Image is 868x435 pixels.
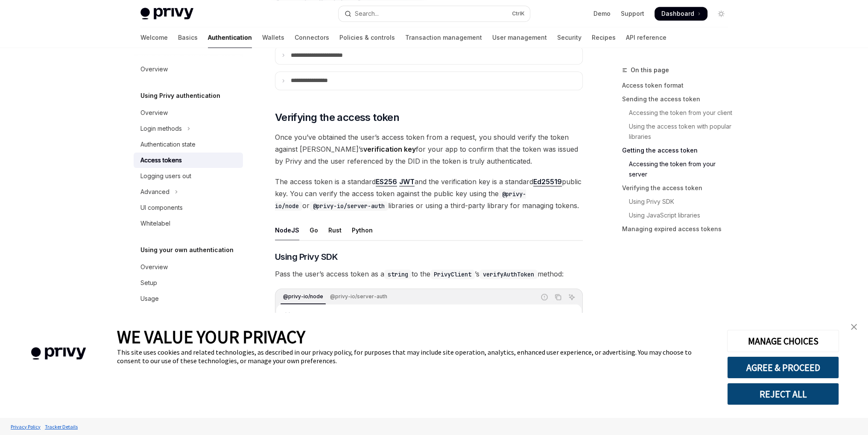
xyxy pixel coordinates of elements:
[339,27,395,48] a: Policies & controls
[533,177,562,186] a: Ed25519
[140,91,220,101] h5: Using Privy authentication
[655,7,707,21] a: Dashboard
[492,27,547,48] a: User management
[352,220,373,240] div: Python
[622,79,735,92] a: Access token format
[355,9,379,19] div: Search...
[622,157,735,181] a: Accessing the token from your server
[727,383,839,405] button: REJECT ALL
[727,356,839,379] button: AGREE & PROCEED
[134,275,243,291] a: Setup
[851,324,857,330] img: close banner
[275,111,399,124] span: Verifying the access token
[622,195,735,209] a: Using Privy SDK
[43,419,80,434] a: Tracker Details
[727,330,839,352] button: MANAGE CHOICES
[262,27,284,48] a: Wallets
[134,216,243,231] a: Whitelabel
[140,245,234,255] h5: Using your own authentication
[134,137,243,152] a: Authentication state
[140,108,168,118] div: Overview
[339,6,530,21] button: Open search
[140,139,196,150] div: Authentication state
[134,153,243,168] a: Access tokens
[622,92,735,106] a: Sending the access token
[140,27,168,48] a: Welcome
[622,120,735,144] a: Using the access token with popular libraries
[134,184,243,200] button: Toggle Advanced section
[566,291,577,303] button: Ask AI
[134,168,243,184] a: Logging users out
[134,259,243,275] a: Overview
[622,209,735,222] a: Using JavaScript libraries
[622,222,735,236] a: Managing expired access tokens
[140,123,182,134] div: Login methods
[13,335,104,372] img: company logo
[140,203,183,213] div: UI components
[275,251,338,263] span: Using Privy SDK
[117,348,714,365] div: This site uses cookies and related technologies, as described in our privacy policy, for purposes...
[622,181,735,195] a: Verifying the access token
[275,189,526,211] code: @privy-io/node
[140,218,170,229] div: Whitelabel
[384,270,412,279] code: string
[622,144,735,157] a: Getting the access token
[140,187,170,197] div: Advanced
[363,145,416,153] strong: verification key
[310,201,388,211] code: @privy-io/server-auth
[327,291,390,302] div: @privy-io/server-auth
[328,220,342,240] div: Rust
[134,105,243,121] a: Overview
[9,419,43,434] a: Privacy Policy
[140,262,168,272] div: Overview
[626,27,666,48] a: API reference
[281,291,326,302] div: @privy-io/node
[140,8,193,20] img: light logo
[140,278,157,288] div: Setup
[140,294,159,304] div: Usage
[661,9,694,18] span: Dashboard
[621,9,644,18] a: Support
[283,312,464,319] span: // `privy` refers to an instance of the `PrivyClient`
[622,106,735,120] a: Accessing the token from your client
[845,318,862,335] a: close banner
[479,270,538,279] code: verifyAuthToken
[275,176,583,212] span: The access token is a standard and the verification key is a standard public key. You can verify ...
[140,171,191,181] div: Logging users out
[275,268,583,280] span: Pass the user’s access token as a to the ’s method:
[405,27,482,48] a: Transaction management
[430,270,475,279] code: PrivyClient
[552,291,564,303] button: Copy the contents from the code block
[134,121,243,136] button: Toggle Login methods section
[275,220,299,240] div: NodeJS
[140,64,168,74] div: Overview
[140,155,182,165] div: Access tokens
[714,7,728,21] button: Toggle dark mode
[134,200,243,215] a: UI components
[376,177,397,186] a: ES256
[295,27,329,48] a: Connectors
[593,9,611,18] a: Demo
[310,220,318,240] div: Go
[539,291,550,303] button: Report incorrect code
[512,10,525,17] span: Ctrl K
[134,291,243,306] a: Usage
[117,326,305,348] span: WE VALUE YOUR PRIVACY
[208,27,252,48] a: Authentication
[592,27,616,48] a: Recipes
[399,177,415,186] a: JWT
[134,62,243,77] a: Overview
[631,65,669,75] span: On this page
[178,27,198,48] a: Basics
[557,27,582,48] a: Security
[275,131,583,167] span: Once you’ve obtained the user’s access token from a request, you should verify the token against ...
